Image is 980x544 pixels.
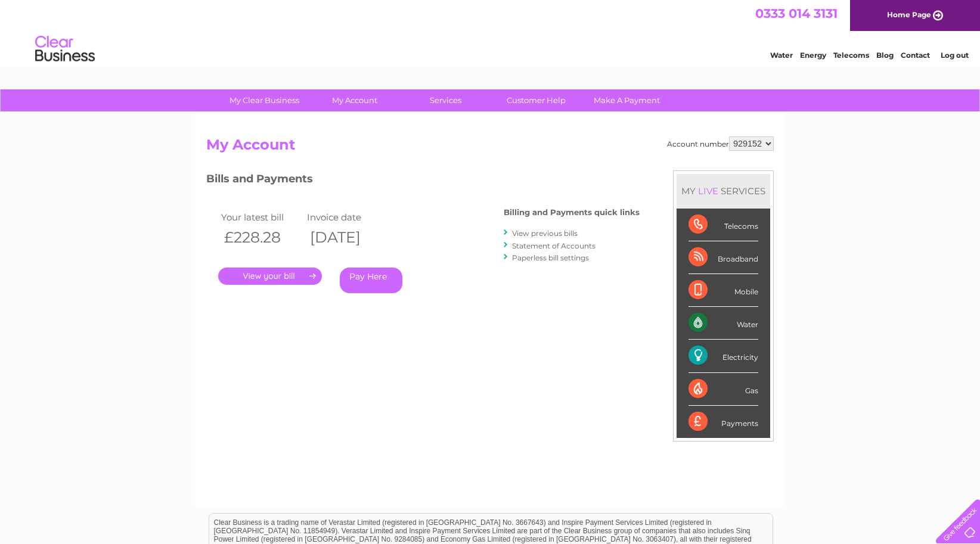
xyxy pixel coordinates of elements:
[876,51,894,60] a: Blog
[689,373,758,406] div: Gas
[304,209,390,225] td: Invoice date
[901,51,930,60] a: Contact
[504,208,640,217] h4: Billing and Payments quick links
[689,274,758,307] div: Mobile
[35,31,95,67] img: logo.png
[340,268,402,293] a: Pay Here
[667,136,774,151] div: Account number
[800,51,826,60] a: Energy
[770,51,793,60] a: Water
[306,89,404,111] a: My Account
[941,51,969,60] a: Log out
[396,89,495,111] a: Services
[215,89,314,111] a: My Clear Business
[696,185,721,197] div: LIVE
[206,170,640,191] h3: Bills and Payments
[304,225,390,250] th: [DATE]
[755,6,838,21] a: 0333 014 3131
[209,7,773,58] div: Clear Business is a trading name of Verastar Limited (registered in [GEOGRAPHIC_DATA] No. 3667643...
[578,89,676,111] a: Make A Payment
[218,209,304,225] td: Your latest bill
[218,225,304,250] th: £228.28
[677,174,770,208] div: MY SERVICES
[689,209,758,241] div: Telecoms
[689,406,758,438] div: Payments
[512,241,596,250] a: Statement of Accounts
[689,307,758,340] div: Water
[689,241,758,274] div: Broadband
[833,51,869,60] a: Telecoms
[206,136,774,159] h2: My Account
[689,340,758,372] div: Electricity
[218,268,322,285] a: .
[512,253,589,262] a: Paperless bill settings
[512,229,578,238] a: View previous bills
[487,89,585,111] a: Customer Help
